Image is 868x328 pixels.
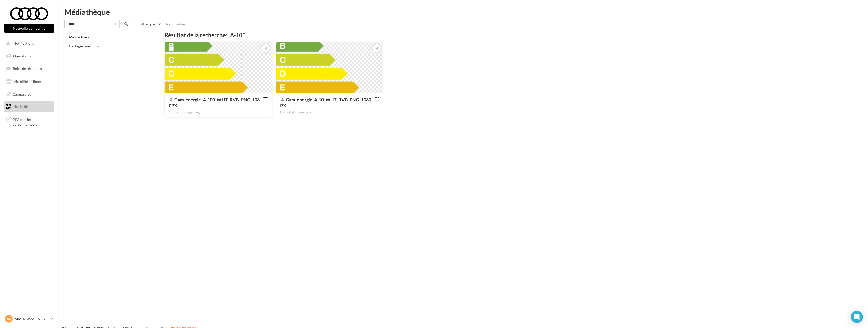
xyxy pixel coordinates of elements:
[165,32,829,38] div: Résultat de la recherche: "A-10"
[69,44,99,48] span: Partagés avec moi
[169,97,260,108] span: Gam_energie_A-100_WHT_RVB_PNG_1080PX
[64,8,862,16] div: Médiathèque
[169,110,268,115] div: Format d'image: png
[13,104,33,109] span: Médiathèque
[13,116,52,127] span: PLV et print personnalisable
[3,63,55,74] a: Boîte de réception
[164,21,188,27] button: Réinitialiser
[3,101,55,112] a: Médiathèque
[4,24,54,33] button: Nouvelle campagne
[280,110,379,115] div: Format d'image: png
[3,89,55,100] a: Campagnes
[851,311,863,323] div: Open Intercom Messenger
[7,316,11,321] span: AR
[13,41,34,45] span: Notifications
[3,51,55,61] a: Opérations
[134,20,164,28] button: Filtrer par
[280,97,371,108] span: Gam_energie_A-10_WHT_RVB_PNG_1080PX
[13,54,31,58] span: Opérations
[15,316,48,321] p: Audi ROISSY EN [GEOGRAPHIC_DATA]
[3,76,55,87] a: Visibilité en ligne
[4,314,54,324] a: AR Audi ROISSY EN [GEOGRAPHIC_DATA]
[13,66,42,71] span: Boîte de réception
[14,79,41,84] span: Visibilité en ligne
[3,38,53,49] button: Notifications
[13,92,31,96] span: Campagnes
[69,35,89,39] span: Mes fichiers
[3,114,55,129] a: PLV et print personnalisable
